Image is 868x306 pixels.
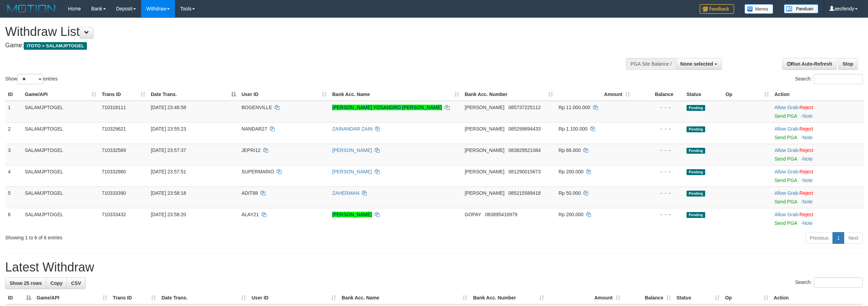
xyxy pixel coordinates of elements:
th: Balance [633,88,684,101]
span: Rp 66.000 [559,147,581,153]
a: Note [802,156,813,162]
td: 2 [5,122,22,144]
span: 710333390 [102,190,126,196]
span: Pending [687,148,705,154]
a: Send PGA [775,135,797,140]
a: Reject [799,147,813,153]
span: [DATE] 23:46:58 [151,105,186,110]
th: User ID: activate to sort column ascending [249,291,339,304]
input: Search: [814,74,863,84]
td: · [772,122,864,144]
div: - - - [635,104,681,111]
span: Rp 200.000 [559,212,583,217]
a: 1 [832,232,844,244]
span: BOGENVILLE [241,105,272,110]
td: · [772,144,864,165]
a: Send PGA [775,113,797,119]
td: · [772,165,864,187]
span: [PERSON_NAME] [465,126,504,132]
th: Amount: activate to sort column ascending [547,291,623,304]
span: [PERSON_NAME] [465,190,504,196]
td: · [772,208,864,229]
th: Amount: activate to sort column ascending [556,88,633,101]
span: [DATE] 23:58:20 [151,212,186,217]
div: - - - [635,211,681,218]
a: CSV [67,277,86,289]
img: MOTION_logo.png [5,3,58,14]
span: 710332569 [102,147,126,153]
span: Rp 1.100.000 [559,126,588,132]
span: CSV [71,280,81,286]
span: Copy 085299894433 to clipboard [509,126,541,132]
th: Op: activate to sort column ascending [722,291,771,304]
a: [PERSON_NAME] [332,212,372,217]
span: · [775,190,799,196]
select: Showentries [17,74,43,84]
span: [PERSON_NAME] [465,169,504,174]
img: Button%20Memo.svg [744,4,773,14]
div: - - - [635,190,681,197]
a: [PERSON_NAME] [332,169,372,174]
td: 6 [5,208,22,229]
a: Run Auto-Refresh [782,58,837,70]
td: SALAMJPTOGEL [22,165,99,187]
td: 5 [5,187,22,208]
span: Pending [687,126,705,132]
a: Note [802,199,813,204]
span: [PERSON_NAME] [465,105,504,110]
span: [PERSON_NAME] [465,147,504,153]
a: ZAHERMAN [332,190,359,196]
a: Note [802,220,813,226]
span: · [775,212,799,217]
span: Pending [687,212,705,218]
a: Allow Grab [775,190,798,196]
td: SALAMJPTOGEL [22,187,99,208]
img: Feedback.jpg [700,4,734,14]
div: - - - [635,125,681,132]
th: User ID: activate to sort column ascending [239,88,329,101]
span: Copy 085215589418 to clipboard [509,190,541,196]
th: Bank Acc. Number: activate to sort column ascending [470,291,546,304]
span: SUPERMARIO [241,169,274,174]
a: Note [802,178,813,183]
span: Rp 11.000.000 [559,105,590,110]
span: Rp 200.000 [559,169,583,174]
span: Pending [687,191,705,197]
span: GOPAY [465,212,481,217]
a: Send PGA [775,220,797,226]
th: Balance: activate to sort column ascending [623,291,674,304]
th: Bank Acc. Name: activate to sort column ascending [329,88,462,101]
th: Date Trans.: activate to sort column descending [148,88,239,101]
label: Search: [795,277,863,288]
th: Game/API: activate to sort column ascending [34,291,110,304]
a: Allow Grab [775,212,798,217]
span: 710318111 [102,105,126,110]
span: JEPRI12 [241,147,260,153]
td: SALAMJPTOGEL [22,101,99,123]
h1: Latest Withdraw [5,260,863,274]
a: [PERSON_NAME] YOSANDRO [PERSON_NAME] [332,105,442,110]
span: ADIT88 [241,190,258,196]
a: Reject [799,105,813,110]
span: Copy 083829521084 to clipboard [509,147,541,153]
td: 4 [5,165,22,187]
a: Allow Grab [775,147,798,153]
a: Reject [799,169,813,174]
a: Reject [799,190,813,196]
a: Allow Grab [775,105,798,110]
span: · [775,169,799,174]
div: - - - [635,168,681,175]
img: panduan.png [784,4,818,13]
input: Search: [814,277,863,288]
span: 710333432 [102,212,126,217]
a: Send PGA [775,178,797,183]
td: · [772,101,864,123]
h1: Withdraw List [5,25,572,39]
th: Game/API: activate to sort column ascending [22,88,99,101]
td: 3 [5,144,22,165]
th: Status [684,88,723,101]
td: 1 [5,101,22,123]
span: · [775,105,799,110]
span: None selected [680,61,713,67]
th: Date Trans.: activate to sort column ascending [159,291,249,304]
